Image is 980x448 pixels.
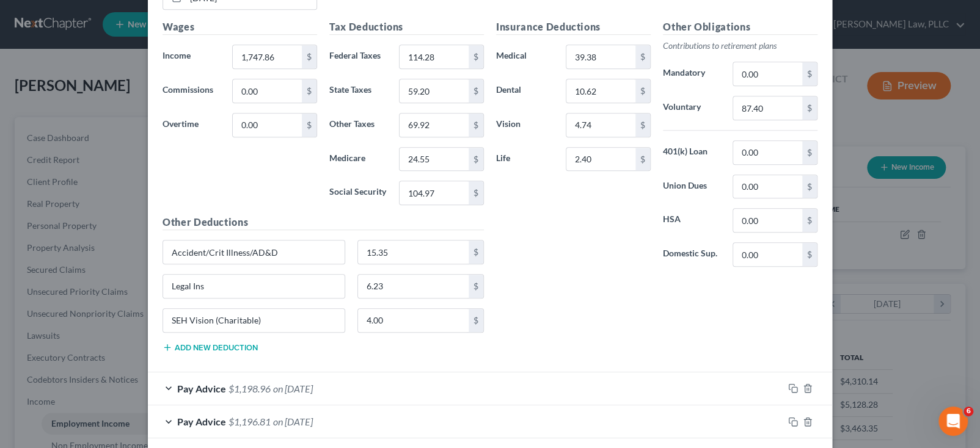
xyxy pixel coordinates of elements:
div: $ [469,275,483,298]
div: $ [469,114,483,137]
input: 0.00 [733,209,802,232]
input: Specify... [163,275,345,298]
div: $ [302,79,316,103]
div: $ [802,141,817,164]
label: Medicare [323,147,393,172]
div: $ [802,96,817,120]
button: Add new deduction [163,342,258,352]
div: $ [469,79,483,103]
label: HSA [657,208,726,233]
input: 0.00 [400,45,469,68]
div: $ [635,114,650,137]
div: $ [802,209,817,232]
input: 0.00 [733,62,802,85]
label: Mandatory [657,62,726,86]
label: Overtime [156,113,226,137]
input: 0.00 [233,114,302,137]
input: 0.00 [358,275,469,298]
input: 0.00 [400,181,469,204]
span: Pay Advice [177,383,226,394]
div: $ [802,175,817,198]
input: 0.00 [566,79,635,103]
input: 0.00 [400,114,469,137]
div: $ [635,79,650,103]
div: $ [635,148,650,171]
div: $ [802,243,817,266]
label: Union Dues [657,175,726,199]
input: 0.00 [566,114,635,137]
h5: Other Obligations [663,20,817,35]
input: 0.00 [566,148,635,171]
h5: Wages [163,20,317,35]
input: 0.00 [358,309,469,332]
span: Pay Advice [177,416,226,427]
div: $ [302,45,316,68]
input: 0.00 [733,175,802,198]
div: $ [469,309,483,332]
input: 0.00 [400,148,469,171]
label: Voluntary [657,96,726,120]
span: on [DATE] [273,416,313,427]
div: $ [302,114,316,137]
div: $ [469,45,483,68]
span: $1,198.96 [229,383,271,394]
label: Dental [490,79,560,103]
input: 0.00 [233,79,302,103]
label: Federal Taxes [323,45,393,69]
div: $ [469,181,483,204]
input: 0.00 [358,240,469,264]
label: Commissions [156,79,226,103]
iframe: Intercom live chat [938,406,968,436]
span: on [DATE] [273,383,313,394]
h5: Insurance Deductions [496,20,651,35]
span: Income [163,50,191,60]
h5: Other Deductions [163,215,484,230]
span: $1,196.81 [229,416,271,427]
input: 0.00 [566,45,635,68]
label: Medical [490,45,560,69]
label: Social Security [323,181,393,205]
input: 0.00 [733,243,802,266]
label: Life [490,147,560,172]
input: 0.00 [400,79,469,103]
label: 401(k) Loan [657,140,726,165]
div: $ [469,148,483,171]
h5: Tax Deductions [329,20,484,35]
input: 0.00 [233,45,302,68]
label: Vision [490,113,560,137]
label: Other Taxes [323,113,393,137]
p: Contributions to retirement plans [663,40,817,52]
div: $ [469,240,483,264]
label: Domestic Sup. [657,242,726,267]
input: Specify... [163,240,345,264]
div: $ [802,62,817,85]
input: Specify... [163,309,345,332]
span: 6 [964,406,973,416]
input: 0.00 [733,96,802,120]
input: 0.00 [733,141,802,164]
label: State Taxes [323,79,393,103]
div: $ [635,45,650,68]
